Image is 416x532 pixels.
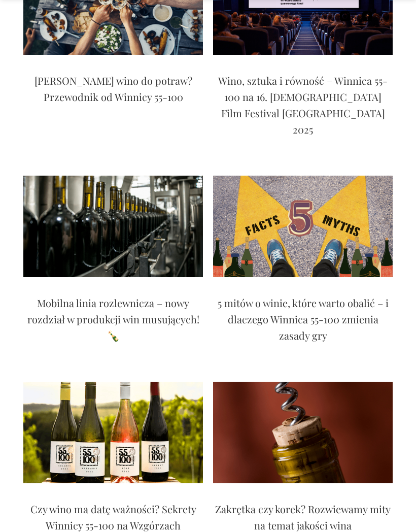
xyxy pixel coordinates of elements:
a: Wino, sztuka i równość – Winnica 55-100 na 16. [DEMOGRAPHIC_DATA] Film Festival [GEOGRAPHIC_DATA]... [213,73,393,143]
p: [PERSON_NAME] wino do potraw? Przewodnik od Winnicy 55-100 [23,73,203,105]
a: [PERSON_NAME] wino do potraw? Przewodnik od Winnicy 55-100 [23,73,203,110]
p: Wino, sztuka i równość – Winnica 55-100 na 16. [DEMOGRAPHIC_DATA] Film Festival [GEOGRAPHIC_DATA]... [213,73,393,138]
p: 5 mitów o winie, które warto obalić – i dlaczego Winnica 55-100 zmienia zasady gry [213,295,393,344]
a: 5 mitów o winie, które warto obalić – i dlaczego Winnica 55-100 zmienia zasady gry [213,295,393,349]
p: Mobilna linia rozlewnicza – nowy rozdział w produkcji win musujących! 🍾 [23,295,203,344]
a: Mobilna linia rozlewnicza – nowy rozdział w produkcji win musujących! 🍾 [23,295,203,349]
